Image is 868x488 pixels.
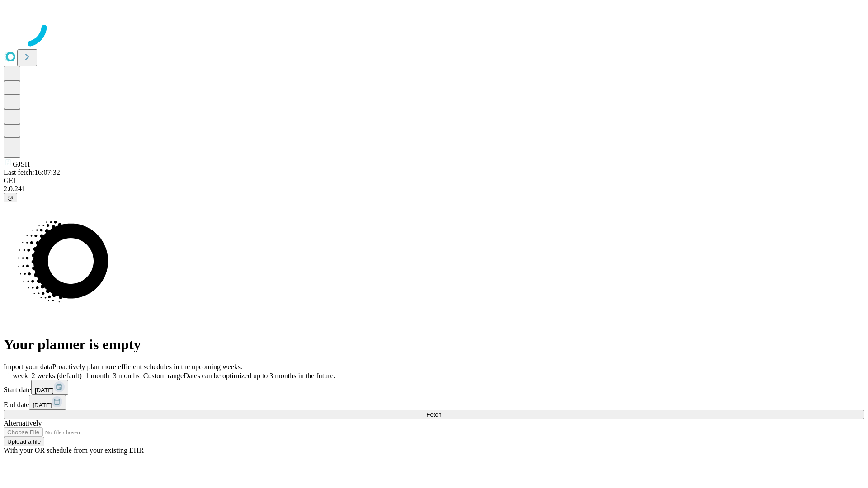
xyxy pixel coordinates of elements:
[29,395,66,410] button: [DATE]
[7,194,14,201] span: @
[4,185,864,193] div: 2.0.241
[4,419,42,427] span: Alternatively
[4,177,864,185] div: GEI
[32,372,82,380] span: 2 weeks (default)
[4,446,144,454] span: With your OR schedule from your existing EHR
[4,193,17,202] button: @
[33,402,52,408] span: [DATE]
[7,372,28,380] span: 1 week
[4,437,44,446] button: Upload a file
[426,411,441,418] span: Fetch
[4,410,864,419] button: Fetch
[52,363,242,371] span: Proactively plan more efficient schedules in the upcoming weeks.
[4,363,52,371] span: Import your data
[35,387,54,394] span: [DATE]
[13,160,30,168] span: GJSH
[85,372,109,380] span: 1 month
[31,380,68,395] button: [DATE]
[4,380,864,395] div: Start date
[4,169,60,176] span: Last fetch: 16:07:32
[143,372,184,380] span: Custom range
[184,372,335,380] span: Dates can be optimized up to 3 months in the future.
[113,372,140,380] span: 3 months
[4,395,864,410] div: End date
[4,336,864,353] h1: Your planner is empty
